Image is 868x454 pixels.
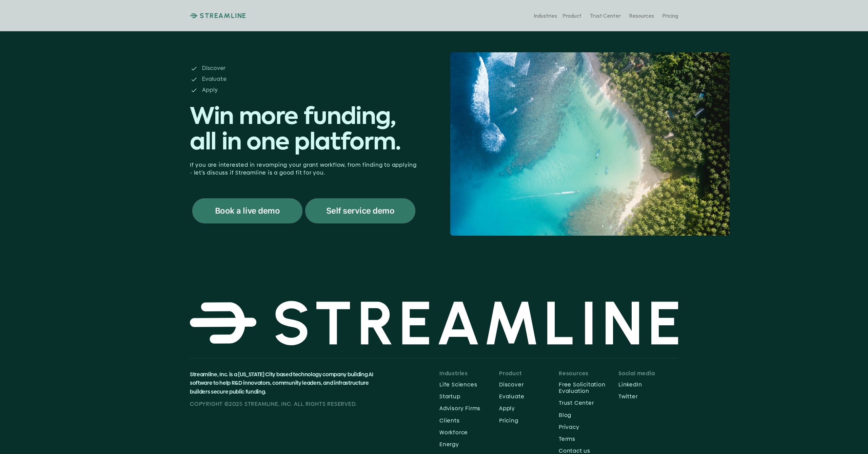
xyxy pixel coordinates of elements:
a: Resources [629,10,654,22]
p: Apply [202,87,303,94]
p: Resources [559,370,618,377]
p: Energy [439,441,499,448]
p: Privacy [559,424,618,430]
span: Streamline, Inc. is a [US_STATE] City based technology company building AI software to help R&D i... [190,370,374,396]
p: Self service demo [326,206,395,215]
p: Evaluate [202,76,303,83]
a: Discover [499,379,559,390]
p: Pricing [499,417,559,424]
p: Life Sciences [439,381,499,388]
p: STREAMLINE [200,12,246,20]
a: Evaluate [499,391,559,402]
p: LinkedIn [618,381,678,388]
p: Pricing [662,12,678,19]
p: Blog [559,412,618,418]
p: Clients [439,417,499,424]
a: Privacy [559,422,618,432]
p: Terms [559,436,618,442]
p: Industries [439,370,499,377]
p: Product [563,12,581,19]
p: Trust Center [559,400,618,406]
a: Book a live demo [192,198,302,223]
p: Industries [534,12,557,19]
p: Discover [202,65,303,72]
a: Life Sciences [439,379,499,390]
a: Self service demo [305,198,415,223]
a: Trust Center [559,398,618,408]
a: Free Solicitation Evaluation [559,379,618,396]
p: Book a live demo [215,206,280,215]
p: Startup [439,393,499,400]
p: Evaluate [499,393,559,400]
p: Discover [499,381,559,388]
p: Product [499,370,559,377]
a: Pricing [662,10,678,22]
p: Workforce [439,429,499,436]
p: Twitter [618,393,678,400]
a: Blog [559,410,618,420]
a: Clients [439,415,499,426]
a: Advisory Firms [439,403,480,414]
p: Free Solicitation Evaluation [559,381,618,394]
p: If you are interested in revamping your grant workflow, from finding to applying - let’s discuss ... [190,161,418,177]
a: Workforce [439,427,499,438]
p: Copyright ©2025 Streamline, Inc. all rights reserved. [190,400,381,408]
a: Apply [499,403,559,414]
p: Contact us [559,448,618,454]
p: Advisory Firms [439,405,480,412]
a: Twitter [618,391,678,402]
p: Apply [499,405,559,412]
a: Startup [439,391,499,402]
a: Pricing [499,415,559,426]
a: LinkedIn [618,379,678,390]
a: STREAMLINE [190,12,246,20]
a: Energy [439,439,499,450]
p: Trust Center [590,12,621,19]
p: Social media [618,370,678,377]
a: Trust Center [590,10,621,22]
p: Resources [629,12,654,19]
p: Win more funding, all in one platform. [190,105,418,156]
a: Terms [559,434,618,444]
